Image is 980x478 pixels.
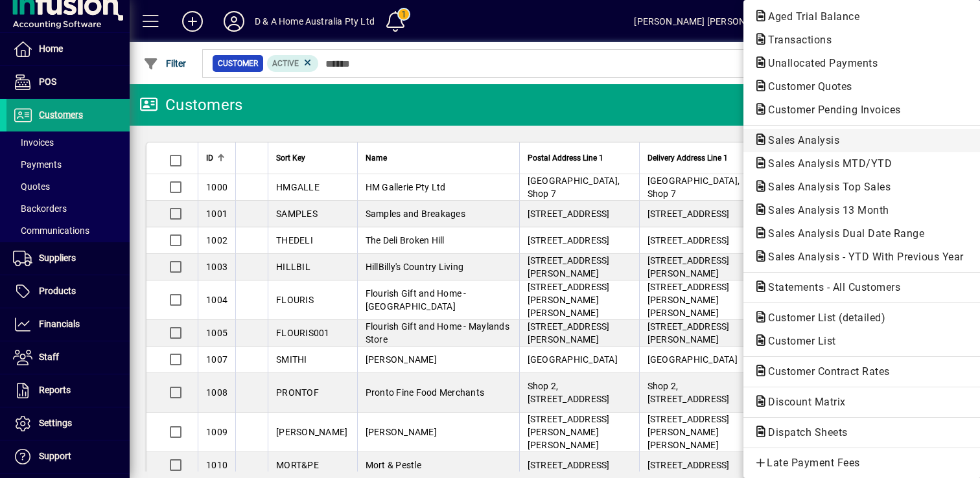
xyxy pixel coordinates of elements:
[754,365,896,378] span: Customer Contract Rates
[754,34,838,46] span: Transactions
[754,227,931,240] span: Sales Analysis Dual Date Range
[754,80,859,93] span: Customer Quotes
[754,134,846,146] span: Sales Analysis
[754,396,852,408] span: Discount Matrix
[754,157,898,170] span: Sales Analysis MTD/YTD
[754,10,866,23] span: Aged Trial Balance
[754,104,907,116] span: Customer Pending Invoices
[754,455,970,471] span: Late Payment Fees
[754,251,970,263] span: Sales Analysis - YTD With Previous Year
[754,335,843,347] span: Customer List
[754,57,884,69] span: Unallocated Payments
[754,181,897,193] span: Sales Analysis Top Sales
[754,426,854,438] span: Dispatch Sheets
[754,281,907,293] span: Statements - All Customers
[754,204,896,216] span: Sales Analysis 13 Month
[754,312,892,324] span: Customer List (detailed)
